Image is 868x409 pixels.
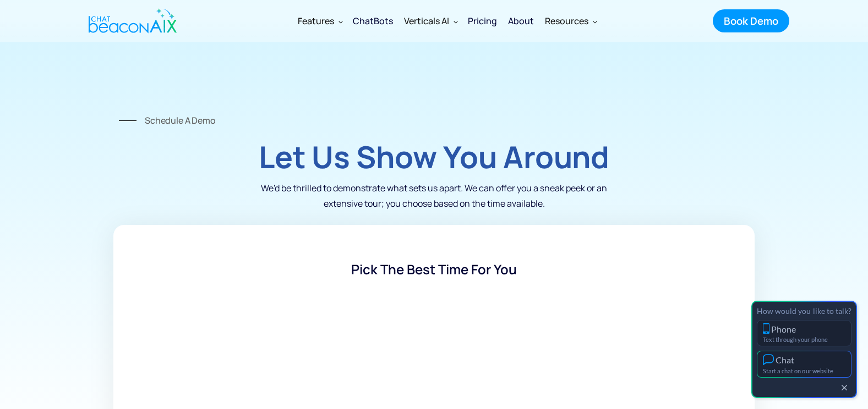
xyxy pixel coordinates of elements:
div: Verticals AI [398,8,462,34]
div: Schedule a Demo [145,113,216,128]
img: Dropdown [339,19,343,24]
a: Pricing [462,7,503,35]
a: ChatBots [347,7,398,35]
div: About [508,13,534,29]
div: Features [292,8,347,34]
img: Line [119,120,137,121]
p: We'd be thrilled to demonstrate what sets us apart. We can offer you a sneak peek or an extensive... [247,180,621,211]
img: Dropdown [593,19,597,24]
div: Features [298,13,334,29]
a: home [79,2,183,40]
div: Resources [545,13,588,29]
a: About [503,7,539,35]
div: ChatBots [353,13,393,29]
div: Resources [539,8,602,34]
div: Pick the best time for you [133,261,735,278]
img: Dropdown [454,19,458,24]
h1: Let Us Show You Around [113,139,755,175]
a: Book Demo [713,9,789,32]
div: Book Demo [724,14,778,28]
div: Pricing [468,13,497,29]
div: Verticals AI [404,13,449,29]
